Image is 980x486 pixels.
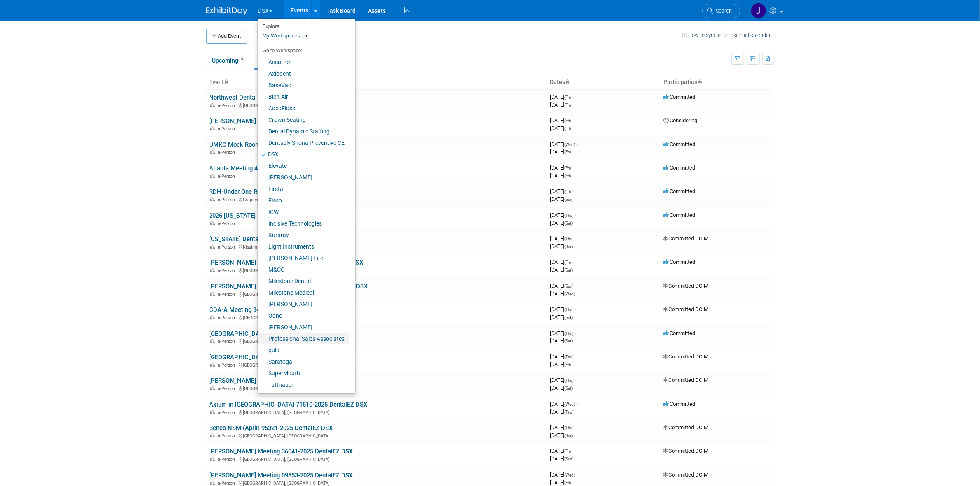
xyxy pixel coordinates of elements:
span: In-Person [217,268,238,273]
a: Benco NSM (April) 95321-2025 DentalEZ DSX [210,424,333,432]
a: Axium in [GEOGRAPHIC_DATA] 71510-2025 DentalEZ DSX [210,401,368,408]
span: (Fri) [565,449,571,453]
a: [PERSON_NAME] [258,321,349,333]
a: CDA-A Meeting 94755-2025 DentalEZ DSX [210,306,325,314]
span: - [573,165,574,171]
span: (Thu) [565,307,574,312]
span: [DATE] [550,337,573,344]
span: Committed DCIM [664,377,709,383]
li: Go to Workspace: [258,45,349,56]
span: - [575,283,576,289]
span: In-Person [217,244,238,250]
div: [GEOGRAPHIC_DATA], [GEOGRAPHIC_DATA] [210,337,544,344]
th: Participation [661,75,774,89]
img: In-Person Event [210,339,215,343]
span: (Thu) [565,355,574,359]
a: Fisso [258,195,349,206]
a: Accutron [258,56,349,68]
span: [DATE] [550,212,576,218]
span: [DATE] [550,165,574,171]
span: (Fri) [565,150,571,154]
span: Committed [664,401,696,407]
a: Sort by Participation Type [698,79,702,85]
span: [DATE] [550,361,571,367]
span: - [575,353,576,360]
span: - [573,259,574,265]
span: In-Person [217,481,238,486]
span: [DATE] [550,291,575,297]
span: [DATE] [550,283,576,289]
div: Grapevine, [GEOGRAPHIC_DATA] [210,196,544,202]
span: [DATE] [550,472,578,478]
span: (Wed) [565,473,575,477]
a: [PERSON_NAME] Meeting 36041-2025 DentalEZ DSX [210,448,353,455]
span: - [575,377,576,383]
span: (Fri) [565,119,571,123]
img: In-Person Event [210,244,215,249]
span: (Fri) [565,174,571,178]
img: In-Person Event [210,481,215,485]
span: [DATE] [550,267,573,273]
span: Committed DCIM [664,424,709,430]
span: - [573,94,574,100]
div: [GEOGRAPHIC_DATA], [GEOGRAPHIC_DATA] [210,385,544,391]
a: CocoFloss [258,102,349,114]
a: Elevate [258,160,349,172]
span: (Wed) [565,402,575,407]
span: [DATE] [550,401,578,407]
span: In-Person [217,386,238,391]
span: [DATE] [550,188,574,194]
span: - [573,117,574,123]
a: [GEOGRAPHIC_DATA] 09489-2025 DentalEZ [210,330,328,337]
img: In-Person Event [210,410,215,414]
span: (Sat) [565,315,573,320]
span: (Sun) [565,197,574,202]
span: (Fri) [565,95,571,100]
a: Dental Dynamic Staffing [258,126,349,137]
span: [DATE] [550,479,571,486]
img: In-Person Event [210,197,215,201]
span: [DATE] [550,149,571,155]
span: - [575,306,576,312]
a: [PERSON_NAME] [258,172,349,183]
span: (Sat) [565,386,573,391]
a: Past52 [254,53,288,68]
span: In-Person [217,292,238,297]
a: [PERSON_NAME] NSM (June) 92164-2025 DentalEZ DSX [210,259,363,266]
span: In-Person [217,315,238,321]
img: In-Person Event [210,150,215,154]
img: Justin Newborn [751,3,766,19]
span: In-Person [217,174,238,179]
span: (Sat) [565,339,573,343]
span: [DATE] [550,172,571,179]
span: (Thu) [565,410,574,414]
a: [PERSON_NAME] [258,298,349,310]
span: - [577,401,578,407]
span: (Fri) [565,103,571,107]
span: In-Person [217,457,238,462]
span: [DATE] [550,432,573,438]
a: Upcoming9 [206,53,252,68]
a: Bien-Air [258,91,349,102]
div: [GEOGRAPHIC_DATA], [GEOGRAPHIC_DATA] [210,456,544,462]
a: Incisive Technologies [258,218,349,229]
span: (Thu) [565,213,574,218]
th: Event [206,75,547,89]
div: [GEOGRAPHIC_DATA], [GEOGRAPHIC_DATA] [210,409,544,415]
span: Committed DCIM [664,306,709,312]
span: (Sat) [565,433,573,438]
span: [DATE] [550,94,574,100]
img: In-Person Event [210,103,215,107]
span: (Fri) [565,166,571,170]
span: (Sat) [565,221,573,226]
span: Committed DCIM [664,353,709,360]
span: (Sat) [565,244,573,249]
span: In-Person [217,433,238,439]
img: In-Person Event [210,386,215,390]
span: Committed DCIM [664,472,709,478]
span: Search [713,8,732,14]
span: In-Person [217,221,238,226]
span: Committed [664,212,696,218]
a: Tuttnauer [258,379,349,391]
span: In-Person [217,410,238,415]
